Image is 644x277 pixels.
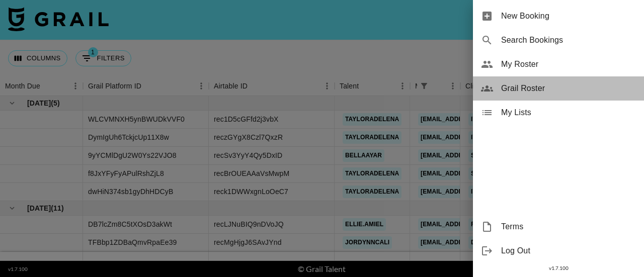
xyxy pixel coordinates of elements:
[473,215,644,239] div: Terms
[501,58,636,70] span: My Roster
[473,4,644,28] div: New Booking
[501,82,636,95] span: Grail Roster
[501,107,636,119] span: My Lists
[473,239,644,263] div: Log Out
[473,101,644,125] div: My Lists
[473,52,644,76] div: My Roster
[473,28,644,52] div: Search Bookings
[501,245,636,257] span: Log Out
[501,34,636,46] span: Search Bookings
[473,76,644,101] div: Grail Roster
[501,221,636,233] span: Terms
[501,10,636,22] span: New Booking
[473,263,644,273] div: v 1.7.100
